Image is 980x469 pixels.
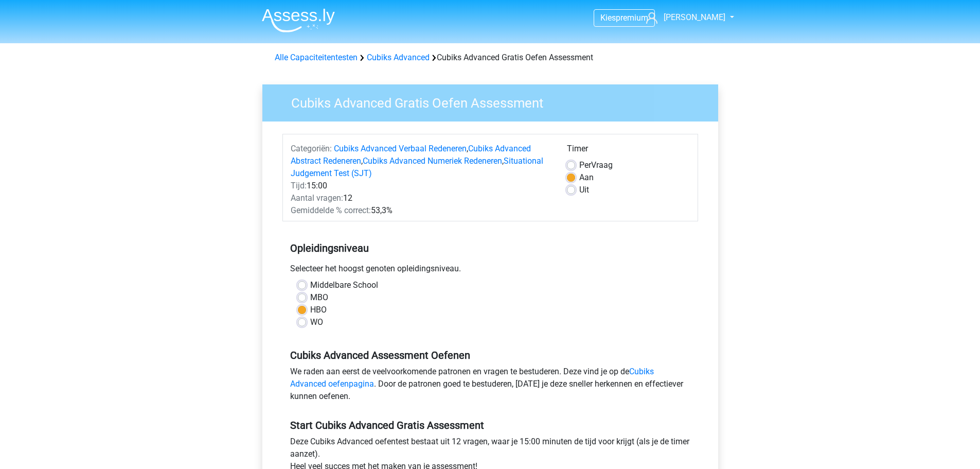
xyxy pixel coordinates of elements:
[310,291,328,304] label: MBO
[579,160,591,170] span: Per
[282,366,698,407] div: We raden aan eerst de veelvoorkomende patronen en vragen te bestuderen. Deze vind je op de . Door...
[642,11,726,24] a: [PERSON_NAME]
[290,238,690,258] h5: Opleidingsniveau
[283,204,559,217] div: 53,3%
[283,192,559,204] div: 12
[579,159,613,171] label: Vraag
[367,53,430,62] a: Cubiks Advanced
[310,279,378,291] label: Middelbare School
[579,171,594,184] label: Aan
[310,316,323,328] label: WO
[579,184,589,196] label: Uit
[363,156,502,166] a: Cubiks Advanced Numeriek Redeneren
[616,13,648,23] span: premium
[279,91,710,111] h3: Cubiks Advanced Gratis Oefen Assessment
[310,304,327,316] label: HBO
[291,205,371,215] span: Gemiddelde % correct:
[283,143,559,180] div: , , ,
[291,181,307,190] span: Tijd:
[594,11,654,25] a: Kiespremium
[600,13,616,23] span: Kies
[334,144,467,153] a: Cubiks Advanced Verbaal Redeneren
[275,53,358,62] a: Alle Capaciteitentesten
[283,180,559,192] div: 15:00
[567,143,690,159] div: Timer
[262,8,335,32] img: Assessly
[291,144,332,153] span: Categoriën:
[664,12,725,22] span: [PERSON_NAME]
[271,51,710,64] div: Cubiks Advanced Gratis Oefen Assessment
[290,349,690,361] h5: Cubiks Advanced Assessment Oefenen
[291,193,343,203] span: Aantal vragen:
[282,263,698,279] div: Selecteer het hoogst genoten opleidingsniveau.
[290,419,690,431] h5: Start Cubiks Advanced Gratis Assessment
